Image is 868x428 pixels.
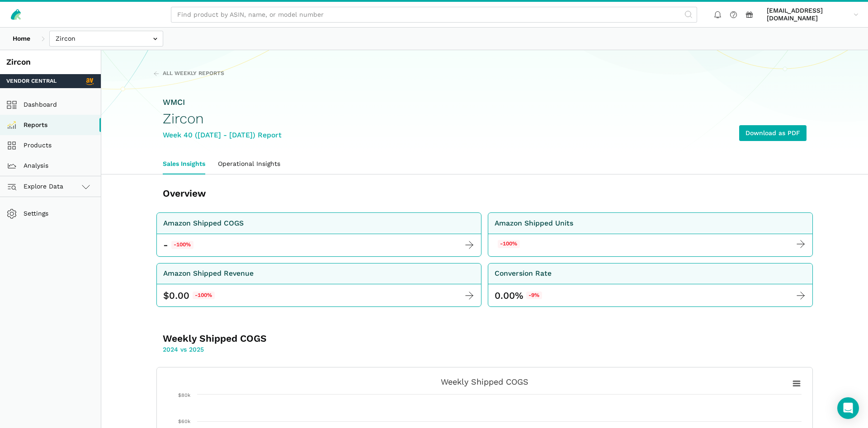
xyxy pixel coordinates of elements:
[163,239,193,251] div: -
[6,77,57,85] span: Vendor Central
[193,292,215,300] span: -100%
[153,70,224,78] a: All Weekly Reports
[156,263,481,307] a: Amazon Shipped Revenue $ 0.00 -100%
[739,125,807,141] a: Download as PDF
[441,377,528,386] tspan: Weekly Shipped COGS
[526,292,542,300] span: -9%
[163,218,244,229] div: Amazon Shipped COGS
[9,181,63,192] span: Explore Data
[498,240,520,248] span: -100%
[495,268,552,279] div: Conversion Rate
[764,5,862,24] a: [EMAIL_ADDRESS][DOMAIN_NAME]
[178,419,190,424] text: $60k
[163,97,282,108] div: WMCI
[171,241,193,249] span: -100%
[488,212,813,257] a: Amazon Shipped Units -100%
[163,111,282,127] h1: Zircon
[163,70,224,78] span: All Weekly Reports
[163,332,427,345] h3: Weekly Shipped COGS
[171,7,697,23] input: Find product by ASIN, name, or model number
[163,289,169,302] span: $
[767,7,850,23] span: [EMAIL_ADDRESS][DOMAIN_NAME]
[6,56,94,68] div: Zircon
[163,187,427,200] h3: Overview
[163,130,282,141] div: Week 40 ([DATE] - [DATE]) Report
[212,154,287,174] a: Operational Insights
[488,263,813,307] a: Conversion Rate 0.00%-9%
[837,397,859,419] div: Open Intercom Messenger
[6,31,37,47] a: Home
[495,289,542,302] div: 0.00%
[156,212,481,257] a: Amazon Shipped COGS --100%
[156,154,212,174] a: Sales Insights
[163,345,427,354] p: 2024 vs 2025
[163,268,254,279] div: Amazon Shipped Revenue
[495,218,573,229] div: Amazon Shipped Units
[178,392,190,398] text: $80k
[49,31,163,47] input: Zircon
[169,289,189,302] span: 0.00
